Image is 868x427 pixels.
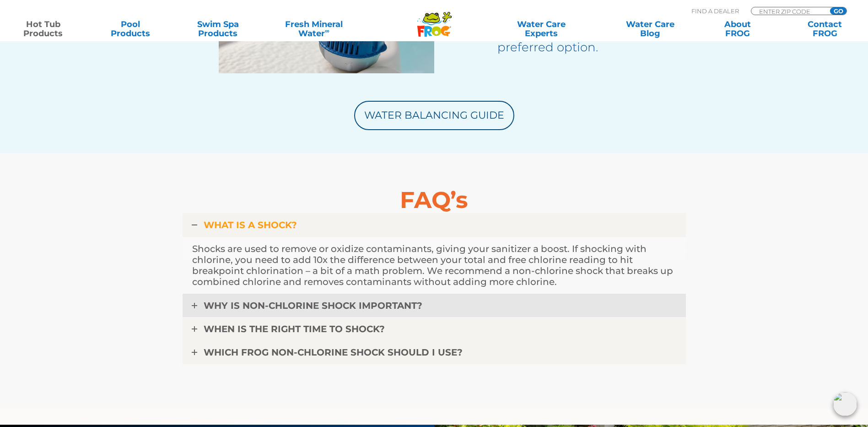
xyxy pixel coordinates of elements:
[204,323,385,334] span: WHEN IS THE RIGHT TIME TO SHOCK?
[204,300,422,311] span: WHY IS NON-CHLORINE SHOCK IMPORTANT?
[354,101,514,130] a: Water Balancing Guide
[9,20,77,38] a: Hot TubProducts
[833,392,857,416] img: openIcon
[183,340,686,364] a: WHICH FROG NON-CHLORINE SHOCK SHOULD I USE?
[791,20,859,38] a: ContactFROG
[183,187,686,213] h5: FAQ’s
[183,294,686,318] a: WHY IS NON-CHLORINE SHOCK IMPORTANT?
[184,20,252,38] a: Swim SpaProducts
[830,7,846,15] input: GO
[271,20,356,38] a: Fresh MineralWater∞
[97,20,165,38] a: PoolProducts
[192,243,676,287] p: Shocks are used to remove or oxidize contaminants, giving your sanitizer a boost. If shocking wit...
[204,219,297,230] span: WHAT IS A SHOCK?
[183,213,686,237] a: WHAT IS A SHOCK?
[486,20,597,38] a: Water CareExperts
[703,20,771,38] a: AboutFROG
[616,20,684,38] a: Water CareBlog
[758,7,820,15] input: Zip Code Form
[183,317,686,341] a: WHEN IS THE RIGHT TIME TO SHOCK?
[691,7,739,15] p: Find A Dealer
[325,27,329,34] sup: ∞
[204,347,463,358] span: WHICH FROG NON-CHLORINE SHOCK SHOULD I USE?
